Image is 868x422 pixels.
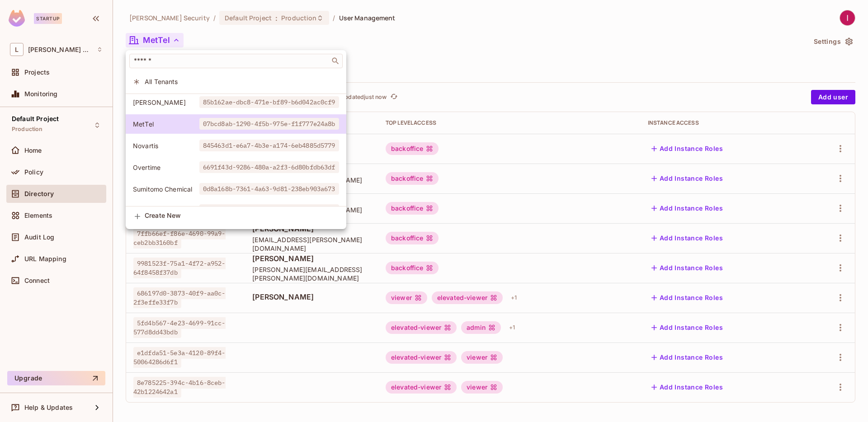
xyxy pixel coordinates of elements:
span: 85b162ae-dbc8-471e-bf89-b6d042ac0cf9 [199,96,339,108]
span: Overtime [133,163,199,172]
div: Show only users with a role in this tenant: Overtime [126,158,346,177]
span: [PERSON_NAME] [133,98,199,107]
span: Novartis [133,141,199,150]
div: Show only users with a role in this tenant: Sumitomo Chemical [126,179,346,199]
span: 07bcd8ab-1290-4f5b-975e-f1f777e24a8b [199,118,339,130]
span: All Tenants [145,77,339,86]
span: 6691f43d-9286-480a-a2f3-6d80bfdb63df [199,161,339,173]
div: Show only users with a role in this tenant: Lumia [126,93,346,112]
div: Show only users with a role in this tenant: Novartis [126,136,346,155]
div: Show only users with a role in this tenant: MetTel [126,114,346,134]
span: Sumitomo Chemical [133,185,199,193]
div: Show only users with a role in this tenant: Sunbit [126,201,346,220]
span: 0d8a168b-7361-4a63-9d81-238eb903a673 [199,183,339,195]
span: 845463d1-e6a7-4b3e-a174-6eb4885d5779 [199,140,339,151]
span: Create New [145,212,339,219]
span: MetTel [133,120,199,128]
span: adef511b-f3dc-4f7e-95f3-bf3c32bd8a9b [199,204,339,216]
